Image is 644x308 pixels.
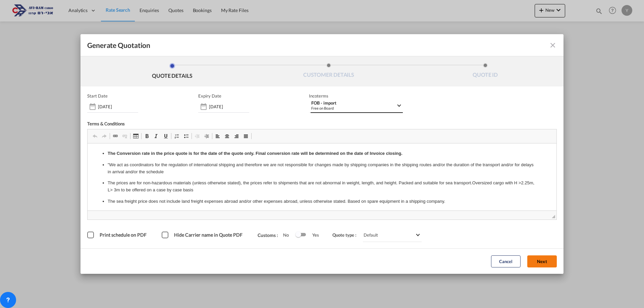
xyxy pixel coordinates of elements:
[20,18,449,32] p: "We act as coordinators for the regulation of international shipping and therefore we are not res...
[94,63,251,81] li: QUOTE DETAILS
[491,255,521,267] button: Cancel
[120,132,129,140] a: Unlink
[549,41,557,49] md-icon: icon-close fg-AAA8AD cursor m-0
[364,232,378,238] div: Default
[209,104,249,109] input: Expiry date
[98,104,138,109] input: Start date
[87,121,322,129] div: Terms & Conditions
[80,34,563,274] md-dialog: Generate QuotationQUOTE ...
[213,132,222,140] a: Align Left
[172,132,181,140] a: Insert/Remove Numbered List
[241,132,251,140] a: Justify
[142,132,152,140] a: Bold (Ctrl+B)
[174,232,243,238] span: Hide Carrier name in Quote PDF
[161,132,170,140] a: Underline (Ctrl+U)
[87,41,150,50] span: Generate Quotation
[311,101,396,106] div: FOB - import
[283,232,296,238] span: No
[193,132,202,140] a: Decrease Indent
[20,66,449,73] p: The sea transport prices are subject to the prices of the shipping companies and may change accor...
[202,132,211,140] a: Increase Indent
[90,132,100,140] a: Undo (Ctrl+Z)
[407,63,563,81] li: QUOTE ID
[251,63,407,81] li: CUSTOMER DETAILS
[152,132,161,140] a: Italic (Ctrl+I)
[20,7,315,12] strong: The Conversion rate in the price quote is for the date of the quote only. Final conversion rate w...
[309,93,403,99] span: Incoterms
[306,232,319,238] span: Yes
[100,232,147,238] span: Print schedule on PDF
[111,132,120,140] a: Link (Ctrl+K)
[232,132,241,140] a: Align Right
[332,232,361,238] span: Quote type :
[20,36,449,50] p: The prices are for non-hazardous materials (unless otherwise stated), the prices refer to shipmen...
[181,132,191,140] a: Insert/Remove Bulleted List
[552,215,555,218] span: Resize
[311,106,396,111] div: Free on Board
[131,132,141,140] a: Table
[87,93,108,99] p: Start Date
[527,255,557,267] button: Next
[296,230,306,240] md-switch: Switch 1
[222,132,232,140] a: Center
[20,55,449,62] p: The sea freight price does not include land freight expenses abroad and/or other expenses abroad,...
[100,132,109,140] a: Redo (Ctrl+Y)
[87,232,148,238] md-checkbox: Print schedule on PDF
[258,232,283,238] span: Customs :
[198,93,221,99] p: Expiry Date
[88,143,556,210] iframe: Editor, editor6
[309,101,403,113] md-select: Select Incoterms: FOB - import Free on Board
[162,232,244,238] md-checkbox: Hide Carrier name in Quote PDF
